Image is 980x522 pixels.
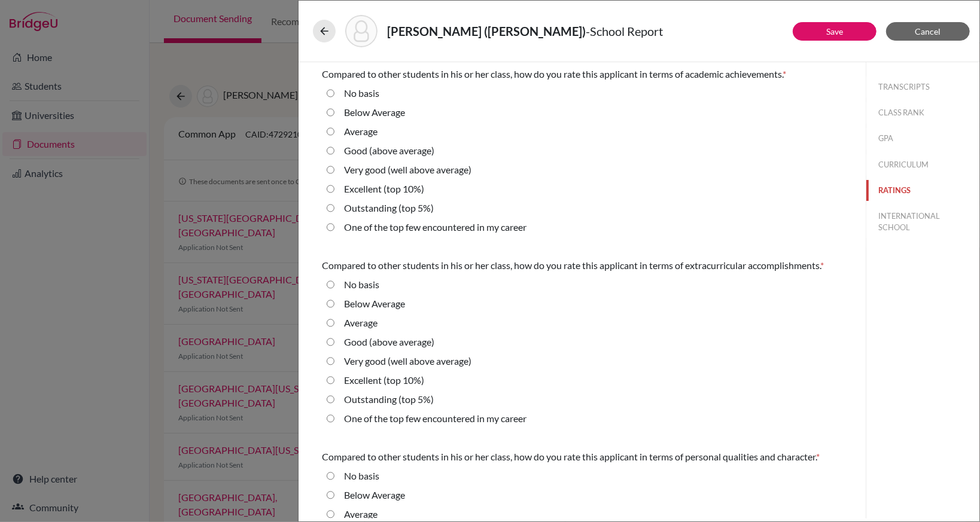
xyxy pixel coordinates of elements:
span: Compared to other students in his or her class, how do you rate this applicant in terms of academ... [322,68,783,80]
button: TRANSCRIPTS [866,77,979,97]
label: Outstanding (top 5%) [344,392,434,407]
label: Average [344,316,378,330]
span: Compared to other students in his or her class, how do you rate this applicant in terms of extrac... [322,260,820,271]
span: Compared to other students in his or her class, how do you rate this applicant in terms of person... [322,451,816,462]
label: Good (above average) [344,335,434,349]
label: Very good (well above average) [344,354,471,368]
button: GPA [866,128,979,149]
strong: [PERSON_NAME] ([PERSON_NAME]) [387,24,586,38]
button: RATINGS [866,180,979,201]
label: Outstanding (top 5%) [344,201,434,215]
label: Average [344,124,378,139]
label: One of the top few encountered in my career [344,411,526,426]
label: Below Average [344,105,405,120]
label: Below Average [344,297,405,311]
label: Good (above average) [344,144,434,158]
label: Very good (well above average) [344,163,471,177]
button: CURRICULUM [866,154,979,175]
button: INTERNATIONAL SCHOOL [866,206,979,238]
label: One of the top few encountered in my career [344,220,526,234]
label: Average [344,507,378,521]
span: - School Report [586,24,663,38]
label: Below Average [344,488,405,502]
label: No basis [344,86,379,100]
label: Excellent (top 10%) [344,182,424,196]
label: Excellent (top 10%) [344,373,424,387]
label: No basis [344,469,379,483]
label: No basis [344,277,379,292]
button: CLASS RANK [866,102,979,123]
